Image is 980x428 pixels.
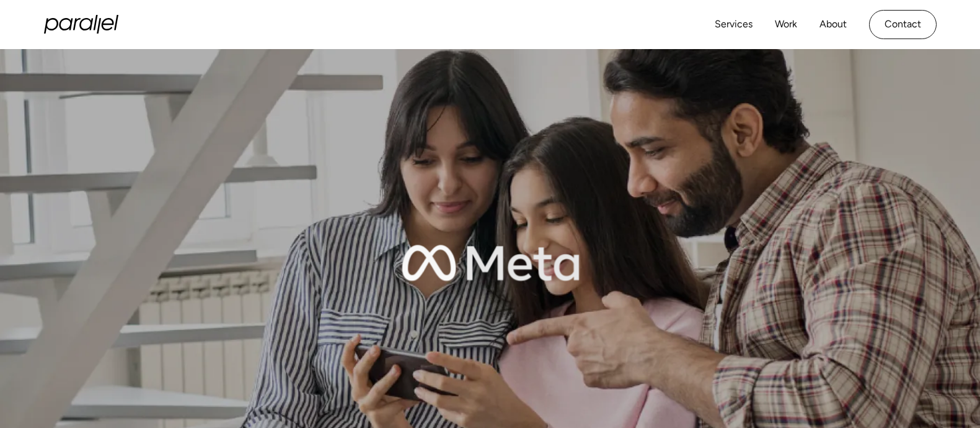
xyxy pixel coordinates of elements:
[398,211,583,316] img: Meta logo
[819,16,847,34] a: About
[869,10,937,39] a: Contact
[775,16,797,34] a: Work
[44,15,118,34] a: home
[715,16,753,34] a: Services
